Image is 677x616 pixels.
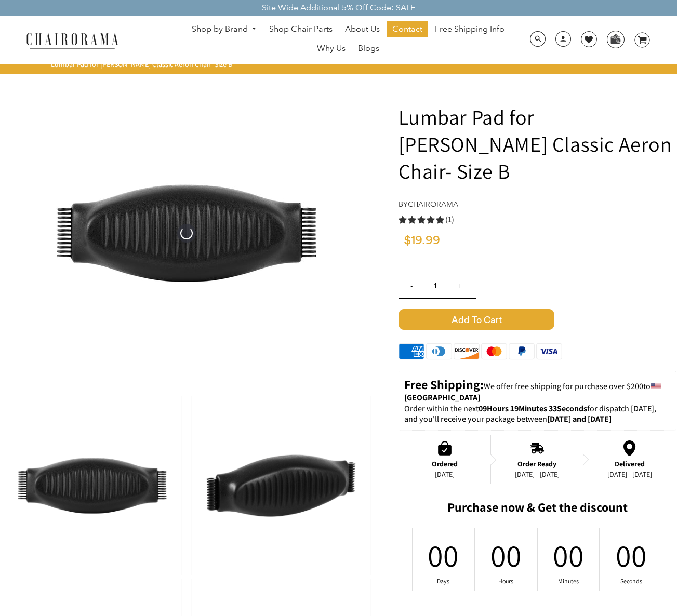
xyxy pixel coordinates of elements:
[269,24,333,35] span: Shop Chair Parts
[345,24,380,35] span: About Us
[404,376,484,393] strong: Free Shipping:
[358,43,379,54] span: Blogs
[192,396,370,575] img: Lumbar Pad for Herman Miller Classic Aeron Chair- Size B - chairorama
[399,500,676,520] h2: Purchase now & Get the discount
[408,199,458,209] a: chairorama
[31,77,342,389] img: Lumbar Pad for Herman Miller Classic Aeron Chair- Size B - chairorama
[312,40,351,57] a: Why Us
[562,577,575,585] div: Minutes
[353,40,384,57] a: Blogs
[515,470,560,478] div: [DATE] - [DATE]
[392,24,422,35] span: Contact
[20,31,124,49] img: chairorama
[3,396,181,575] img: Lumbar Pad for Herman Miller Classic Aeron Chair- Size B - chairorama
[607,460,652,468] div: Delivered
[607,31,623,47] img: WhatsApp_Image_2024-07-12_at_16.23.01.webp
[404,377,671,404] p: to
[607,470,652,478] div: [DATE] - [DATE]
[404,234,440,247] span: $19.99
[31,227,342,238] a: Lumbar Pad for Herman Miller Classic Aeron Chair- Size B - chairorama
[399,214,676,225] a: 5.0 rating (1 votes)
[625,535,638,575] div: 00
[437,577,450,585] div: Days
[484,381,643,392] span: We offer free shipping for purchase over $200
[399,309,554,330] span: Add to Cart
[435,24,505,35] span: Free Shipping Info
[625,577,638,585] div: Seconds
[399,103,676,184] h1: Lumbar Pad for [PERSON_NAME] Classic Aeron Chair- Size B
[499,577,513,585] div: Hours
[437,535,450,575] div: 00
[168,21,528,59] nav: DesktopNavigation
[547,413,612,424] strong: [DATE] and [DATE]
[187,21,262,37] a: Shop by Brand
[317,43,346,54] span: Why Us
[562,535,575,575] div: 00
[340,21,385,37] a: About Us
[387,21,428,37] a: Contact
[399,309,676,330] button: Add to Cart
[479,403,587,414] span: 09Hours 19Minutes 33Seconds
[399,273,424,298] input: -
[515,460,560,468] div: Order Ready
[264,21,338,37] a: Shop Chair Parts
[499,535,513,575] div: 00
[404,404,671,425] p: Order within the next for dispatch [DATE], and you'll receive your package between
[404,392,480,403] strong: [GEOGRAPHIC_DATA]
[399,200,676,209] h4: by
[430,21,510,37] a: Free Shipping Info
[432,460,458,468] div: Ordered
[445,215,454,225] span: (1)
[447,273,472,298] input: +
[432,470,458,478] div: [DATE]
